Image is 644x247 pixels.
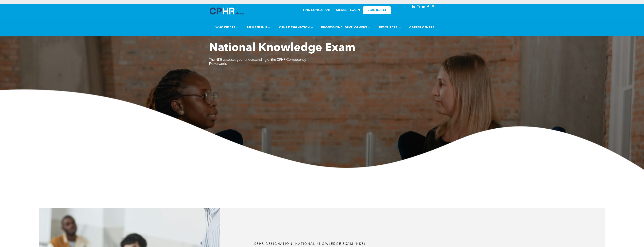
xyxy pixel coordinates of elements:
[209,42,355,54] span: National Knowledge Exam
[378,24,402,31] span: RESOURCES
[426,5,430,10] a: facebook
[210,8,244,14] img: A blue and white logo for cp alberta
[336,9,360,12] a: MEMBER LOGIN
[405,23,406,31] li: |
[421,5,425,10] a: youtube
[209,58,306,66] span: The NKE assesses your understanding of the CPHR Competency Framework.
[303,9,331,12] a: FIND CONSULTANT
[374,23,375,31] li: |
[254,242,365,245] span: CPHR DESIGNATION: National Knowledge Exam (NKE)
[243,23,244,31] li: |
[431,5,435,10] a: Social network
[411,5,416,10] a: linkedin
[320,24,372,31] span: PROFESSIONAL DEVELOPMENT
[214,24,240,31] span: WHO WE ARE
[416,5,420,10] a: instagram
[246,24,272,31] span: MEMBERSHIP
[317,23,318,31] li: |
[274,23,275,31] li: |
[368,8,386,12] span: JOIN [DATE]
[363,6,391,14] a: JOIN [DATE]
[278,24,314,31] span: CPHR DESIGNATION
[408,24,435,31] a: CAREER CENTRE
